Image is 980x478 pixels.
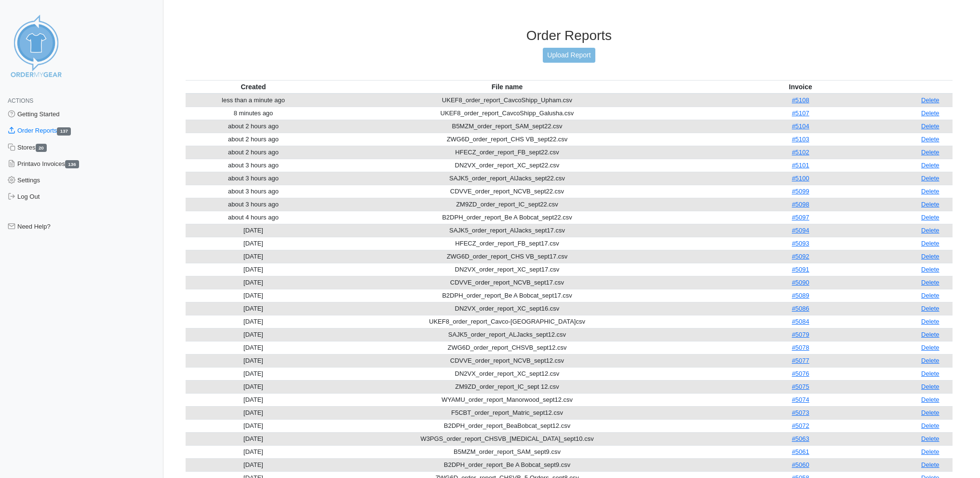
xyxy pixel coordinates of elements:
td: UKEF8_order_report_CavcoShipp_Galusha.csv [321,107,693,120]
td: DN2VX_order_report_XC_sept17.csv [321,263,693,276]
a: #5103 [792,136,809,143]
td: [DATE] [186,224,321,237]
a: Delete [921,109,940,117]
td: UKEF8_order_report_Cavco-[GEOGRAPHIC_DATA]csv [321,315,693,328]
a: Delete [921,461,940,468]
a: Delete [921,331,940,338]
td: B2DPH_order_report_BeaBobcat_sept12.csv [321,419,693,432]
td: about 3 hours ago [186,198,321,211]
a: Delete [921,318,940,325]
td: WYAMU_order_report_Manorwood_sept12.csv [321,393,693,406]
a: #5102 [792,149,809,156]
td: ZM9ZD_order_report_IC_sept 12.csv [321,380,693,393]
a: Delete [921,96,940,104]
a: Delete [921,357,940,364]
td: DN2VX_order_report_XC_sept12.csv [321,367,693,380]
span: 137 [57,127,71,136]
td: SAJK5_order_report_ALJacks_sept12.csv [321,328,693,341]
a: #5089 [792,292,809,299]
td: B2DPH_order_report_Be A Bobcat_sept22.csv [321,211,693,224]
td: about 3 hours ago [186,159,321,172]
td: W3PGS_order_report_CHSVB_[MEDICAL_DATA]_sept10.csv [321,432,693,445]
td: CDVVE_order_report_NCVB_sept17.csv [321,276,693,289]
td: DN2VX_order_report_XC_sept22.csv [321,159,693,172]
td: DN2VX_order_report_XC_sept16.csv [321,302,693,315]
td: B2DPH_order_report_Be A Bobcat_sept9.csv [321,458,693,471]
a: #5075 [792,383,809,390]
td: ZWG6D_order_report_CHS VB_sept17.csv [321,250,693,263]
a: Delete [921,435,940,442]
a: Delete [921,149,940,156]
a: #5076 [792,370,809,377]
td: [DATE] [186,315,321,328]
a: #5099 [792,188,809,195]
a: Delete [921,123,940,130]
td: SAJK5_order_report_AlJacks_sept17.csv [321,224,693,237]
span: 136 [65,160,79,168]
a: #5092 [792,253,809,260]
a: Delete [921,253,940,260]
a: Delete [921,175,940,182]
a: #5097 [792,214,809,221]
td: [DATE] [186,432,321,445]
td: HFECZ_order_report_FB_sept17.csv [321,237,693,250]
a: Delete [921,448,940,455]
a: Delete [921,214,940,221]
a: Delete [921,136,940,143]
td: about 3 hours ago [186,172,321,185]
td: [DATE] [186,276,321,289]
a: #5090 [792,279,809,286]
td: [DATE] [186,367,321,380]
a: Delete [921,240,940,247]
td: about 3 hours ago [186,185,321,198]
td: ZM9ZD_order_report_IC_sept22.csv [321,198,693,211]
td: [DATE] [186,380,321,393]
a: #5084 [792,318,809,325]
a: Delete [921,396,940,403]
td: [DATE] [186,289,321,302]
td: 8 minutes ago [186,107,321,120]
a: Delete [921,188,940,195]
td: B5MZM_order_report_SAM_sept22.csv [321,120,693,133]
a: Delete [921,227,940,234]
td: ZWG6D_order_report_CHSVB_sept12.csv [321,341,693,354]
a: Delete [921,266,940,273]
a: #5063 [792,435,809,442]
td: [DATE] [186,263,321,276]
th: File name [321,80,693,94]
a: Delete [921,422,940,429]
span: 20 [36,144,47,152]
a: #5061 [792,448,809,455]
td: CDVVE_order_report_NCVB_sept22.csv [321,185,693,198]
td: [DATE] [186,328,321,341]
a: Upload Report [543,48,595,63]
th: Invoice [693,80,908,94]
td: [DATE] [186,250,321,263]
a: #5077 [792,357,809,364]
a: Delete [921,201,940,208]
a: Delete [921,305,940,312]
td: CDVVE_order_report_NCVB_sept12.csv [321,354,693,367]
td: [DATE] [186,406,321,419]
a: #5098 [792,201,809,208]
a: #5104 [792,123,809,130]
td: about 2 hours ago [186,120,321,133]
a: #5101 [792,162,809,169]
td: UKEF8_order_report_CavcoShipp_Upham.csv [321,94,693,107]
td: [DATE] [186,302,321,315]
td: less than a minute ago [186,94,321,107]
td: [DATE] [186,458,321,471]
td: about 4 hours ago [186,211,321,224]
a: Delete [921,383,940,390]
h3: Order Reports [186,27,953,44]
a: #5094 [792,227,809,234]
td: F5CBT_order_report_Matric_sept12.csv [321,406,693,419]
td: HFECZ_order_report_FB_sept22.csv [321,146,693,159]
td: ZWG6D_order_report_CHS VB_sept22.csv [321,133,693,146]
a: Delete [921,344,940,351]
td: SAJK5_order_report_AlJacks_sept22.csv [321,172,693,185]
a: #5107 [792,109,809,117]
td: B2DPH_order_report_Be A Bobcat_sept17.csv [321,289,693,302]
td: [DATE] [186,445,321,458]
a: #5091 [792,266,809,273]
